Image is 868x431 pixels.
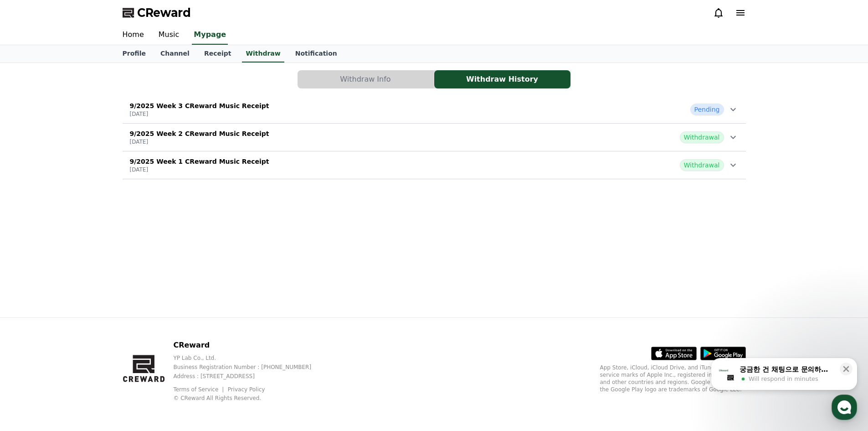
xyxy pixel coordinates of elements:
[135,303,157,310] span: Settings
[173,373,326,380] p: Address : [STREET_ADDRESS]
[123,124,746,151] button: 9/2025 Week 2 CReward Music Receipt [DATE] Withdrawal
[434,70,571,88] a: Withdraw History
[130,138,269,145] p: [DATE]
[173,340,326,351] p: CReward
[130,129,269,138] p: 9/2025 Week 2 CReward Music Receipt
[115,45,153,62] a: Profile
[173,386,225,393] a: Terms of Service
[123,96,746,124] button: 9/2025 Week 3 CReward Music Receipt [DATE] Pending
[173,395,326,402] p: © CReward All Rights Reserved.
[60,289,118,312] a: Messages
[288,45,344,62] a: Notification
[298,70,434,88] a: Withdraw Info
[173,363,326,371] p: Business Registration Number : [PHONE_NUMBER]
[153,45,197,62] a: Channel
[298,70,434,88] button: Withdraw Info
[123,151,746,179] button: 9/2025 Week 1 CReward Music Receipt [DATE] Withdrawal
[137,5,191,20] span: CReward
[123,5,191,20] a: CReward
[23,303,39,310] span: Home
[600,364,746,393] p: App Store, iCloud, iCloud Drive, and iTunes Store are service marks of Apple Inc., registered in ...
[130,166,269,173] p: [DATE]
[434,70,570,88] button: Withdraw History
[118,289,175,312] a: Settings
[3,289,60,312] a: Home
[130,157,269,166] p: 9/2025 Week 1 CReward Music Receipt
[173,354,326,362] p: YP Lab Co., Ltd.
[242,45,284,62] a: Withdraw
[228,386,265,393] a: Privacy Policy
[690,104,724,115] span: Pending
[680,159,724,171] span: Withdrawal
[130,101,269,110] p: 9/2025 Week 3 CReward Music Receipt
[197,45,239,62] a: Receipt
[130,110,269,118] p: [DATE]
[115,26,151,45] a: Home
[192,26,228,45] a: Mypage
[680,131,724,143] span: Withdrawal
[151,26,187,45] a: Music
[76,303,103,311] span: Messages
